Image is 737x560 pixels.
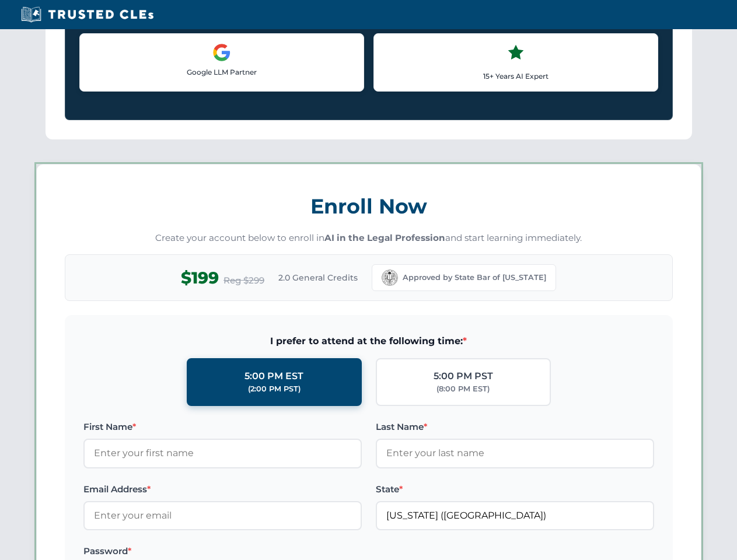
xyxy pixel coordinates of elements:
img: California Bar [382,269,398,286]
h3: Enroll Now [65,188,673,225]
input: California (CA) [376,501,654,530]
label: Password [83,544,362,558]
span: Reg $299 [223,274,264,288]
span: $199 [181,265,219,291]
span: Approved by State Bar of [US_STATE] [403,272,546,283]
p: Google LLM Partner [89,66,354,78]
input: Enter your email [83,501,362,530]
p: 15+ Years AI Expert [383,71,648,82]
input: Enter your first name [83,439,362,468]
span: 2.0 General Credits [278,271,358,284]
div: 5:00 PM EST [244,369,303,384]
img: Google [212,43,231,62]
div: (8:00 PM EST) [436,383,490,395]
div: (2:00 PM PST) [248,383,301,395]
p: Create your account below to enroll in and start learning immediately. [65,232,673,245]
img: Trusted CLEs [18,6,157,23]
label: State [376,482,654,496]
strong: AI in the Legal Profession [324,232,445,243]
label: Last Name [376,420,654,434]
label: Email Address [83,482,362,496]
input: Enter your last name [376,439,654,468]
span: I prefer to attend at the following time: [83,334,654,349]
div: 5:00 PM PST [434,369,493,384]
label: First Name [83,420,362,434]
